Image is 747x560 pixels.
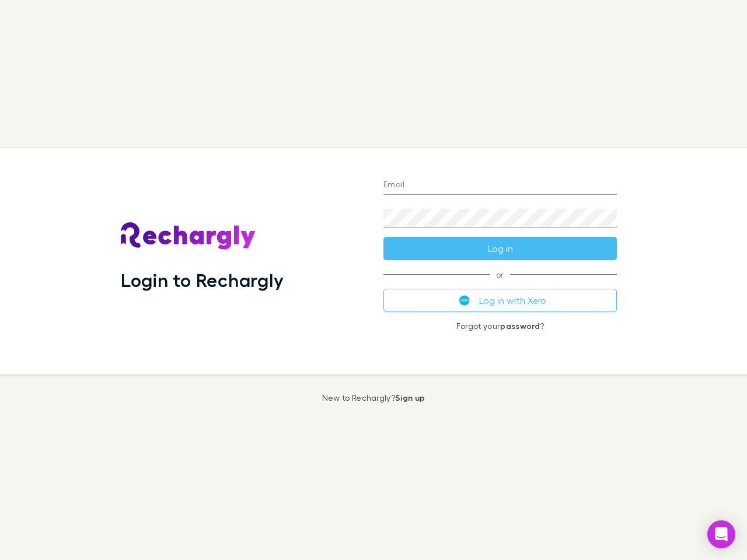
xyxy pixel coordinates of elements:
div: Open Intercom Messenger [707,520,735,548]
span: or [383,274,617,275]
button: Log in with Xero [383,289,617,312]
p: New to Rechargly? [322,393,425,402]
p: Forgot your ? [383,321,617,331]
img: Xero's logo [459,295,470,306]
button: Log in [383,237,617,260]
a: password [500,321,540,331]
h1: Login to Rechargly [121,269,284,291]
a: Sign up [395,393,425,402]
img: Rechargly's Logo [121,222,256,250]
